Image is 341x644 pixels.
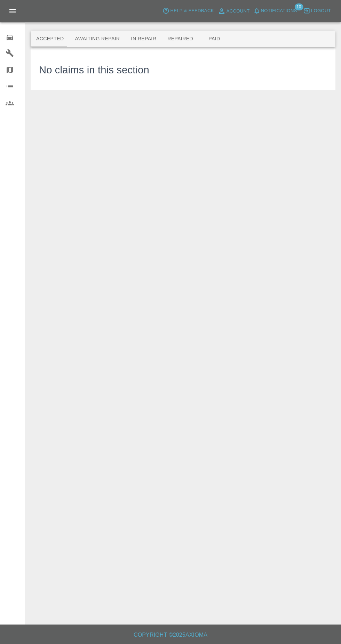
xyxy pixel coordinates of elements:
[261,7,297,15] span: Notifications
[39,63,149,78] h3: No claims in this section
[294,3,303,10] span: 10
[162,31,199,47] button: Repaired
[69,31,125,47] button: Awaiting Repair
[216,6,252,17] a: Account
[6,630,335,640] h6: Copyright © 2025 Axioma
[126,31,162,47] button: In Repair
[252,6,299,16] button: Notifications
[311,7,331,15] span: Logout
[302,6,333,16] button: Logout
[199,31,230,47] button: Paid
[227,7,250,15] span: Account
[170,7,214,15] span: Help & Feedback
[4,3,21,19] button: Open drawer
[31,31,69,47] button: Accepted
[161,6,215,16] button: Help & Feedback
